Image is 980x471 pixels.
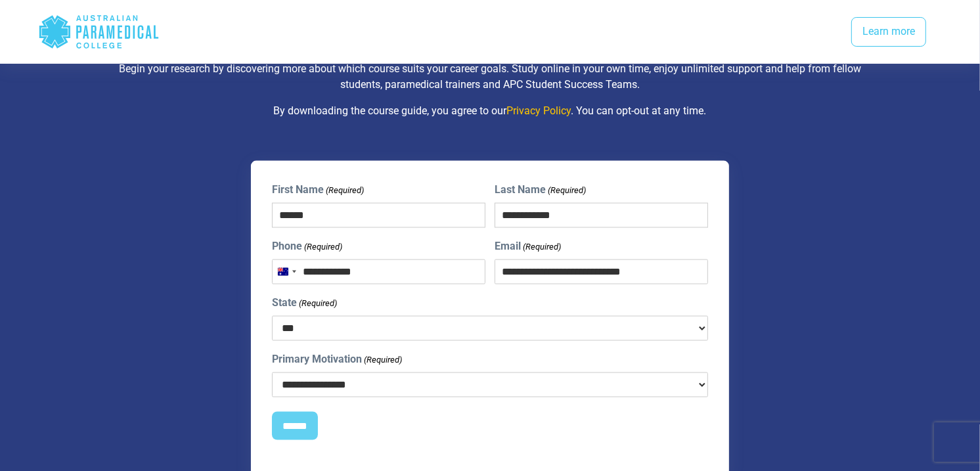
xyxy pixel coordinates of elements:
[272,351,402,367] label: Primary Motivation
[272,238,342,254] label: Phone
[363,353,403,367] span: (Required)
[298,297,338,310] span: (Required)
[273,260,300,284] button: Selected country
[507,104,571,117] a: Privacy Policy
[495,182,586,198] label: Last Name
[106,103,874,119] p: By downloading the course guide, you agree to our . You can opt-out at any time.
[106,61,874,93] p: Begin your research by discovering more about which course suits your career goals. Study online ...
[546,184,586,197] span: (Required)
[325,184,365,197] span: (Required)
[851,17,926,47] a: Learn more
[522,240,561,254] span: (Required)
[303,240,343,254] span: (Required)
[38,11,160,53] div: Australian Paramedical College
[272,295,337,311] label: State
[272,182,364,198] label: First Name
[495,238,561,254] label: Email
